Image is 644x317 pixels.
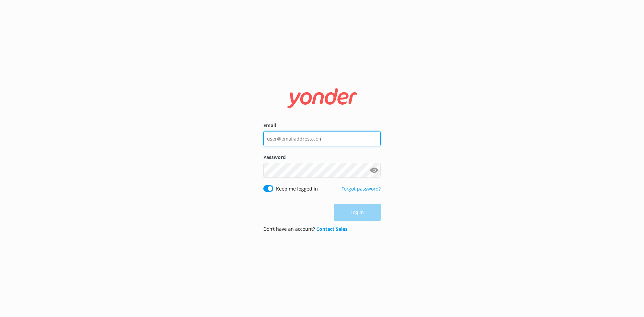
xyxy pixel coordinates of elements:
[263,122,381,129] label: Email
[367,164,381,177] button: Show password
[263,225,347,233] p: Don’t have an account?
[341,186,381,192] a: Forgot password?
[316,226,347,232] a: Contact Sales
[276,185,318,193] label: Keep me logged in
[263,154,381,161] label: Password
[263,131,381,146] input: user@emailaddress.com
